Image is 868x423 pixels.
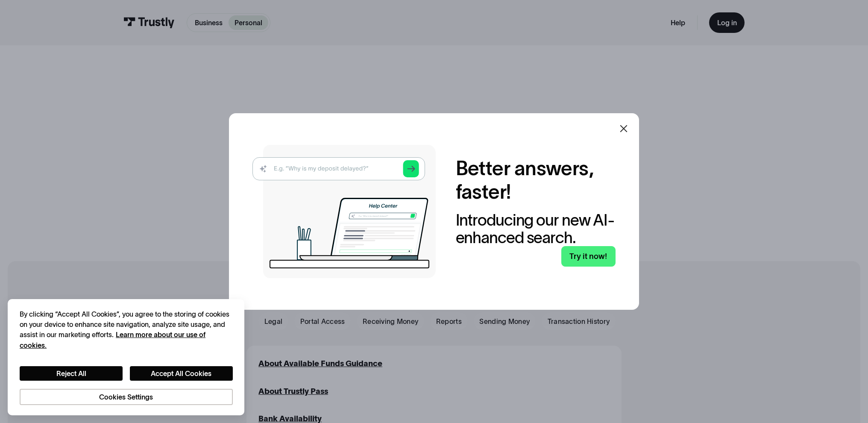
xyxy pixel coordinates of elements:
div: Introducing our new AI-enhanced search. [456,211,616,246]
div: Privacy [20,309,233,405]
a: Try it now! [561,246,616,267]
div: Cookie banner [8,299,244,415]
button: Cookies Settings [20,389,233,405]
a: More information about your privacy, opens in a new tab [20,331,205,349]
h2: Better answers, faster! [456,156,616,204]
button: Accept All Cookies [130,366,233,381]
div: By clicking “Accept All Cookies”, you agree to the storing of cookies on your device to enhance s... [20,309,233,350]
button: Reject All [20,366,123,381]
